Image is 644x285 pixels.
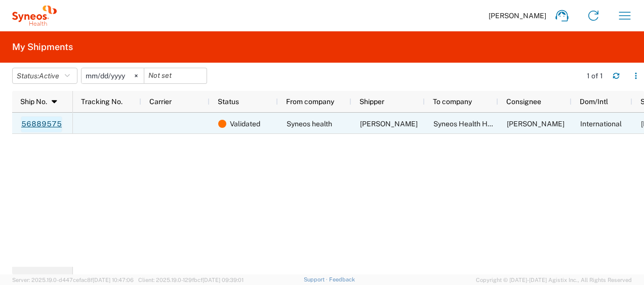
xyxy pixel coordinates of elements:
span: Client: 2025.19.0-129fbcf [138,277,244,283]
span: Ship No. [20,98,47,106]
span: Altanay Murad [360,120,418,128]
span: Active [39,72,59,80]
span: Syneos Health Hungary Kft. [433,120,524,128]
span: [DATE] 10:47:06 [93,277,134,283]
span: Zsolt Varga [507,120,565,128]
span: Status [218,98,239,106]
span: [DATE] 09:39:01 [203,277,244,283]
input: Not set [144,68,207,83]
span: Shipper [359,98,384,106]
span: [PERSON_NAME] [489,11,546,20]
span: Server: 2025.19.0-d447cefac8f [12,277,134,283]
span: From company [286,98,334,106]
span: Dom/Intl [580,98,608,106]
a: Feedback [329,276,355,282]
div: 1 of 1 [587,71,605,80]
span: Tracking No. [81,98,123,106]
span: International [580,120,622,128]
span: Carrier [149,98,172,106]
a: Support [304,276,329,282]
span: Syneos health [287,120,332,128]
h2: My Shipments [12,41,73,53]
span: Copyright © [DATE]-[DATE] Agistix Inc., All Rights Reserved [476,275,632,284]
span: Validated [230,113,260,134]
input: Not set [82,68,144,83]
span: Consignee [506,98,541,106]
span: To company [433,98,472,106]
button: Status:Active [12,68,77,84]
a: 56889575 [21,116,62,132]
